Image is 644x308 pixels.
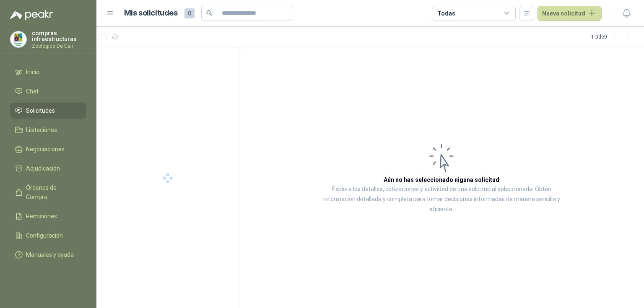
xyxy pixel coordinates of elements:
p: Explora los detalles, cotizaciones y actividad de una solicitud al seleccionarla. Obtén informaci... [323,184,560,215]
a: Configuración [10,228,86,243]
a: Inicio [10,64,86,80]
div: 1 - 0 de 0 [591,30,634,44]
span: Negociaciones [26,145,65,154]
a: Negociaciones [10,141,86,157]
a: Adjudicación [10,160,86,176]
a: Órdenes de Compra [10,180,86,205]
span: Órdenes de Compra [26,183,78,202]
span: Solicitudes [26,106,55,115]
p: compras infraestructuras [32,30,86,42]
span: 0 [184,8,195,18]
span: search [206,10,212,16]
span: Remisiones [26,212,57,221]
a: Solicitudes [10,103,86,119]
span: Chat [26,87,39,96]
a: Manuales y ayuda [10,247,86,263]
span: Licitaciones [26,125,57,135]
span: Manuales y ayuda [26,250,74,259]
span: Configuración [26,231,63,240]
span: Adjudicación [26,164,60,173]
img: Company Logo [10,31,26,47]
a: Chat [10,83,86,99]
a: Licitaciones [10,122,86,138]
h1: Mis solicitudes [124,7,178,19]
button: Nueva solicitud [538,6,602,21]
h3: Aún no has seleccionado niguna solicitud [384,175,499,184]
span: Inicio [26,67,39,77]
img: Logo peakr [10,10,53,20]
a: Remisiones [10,208,86,224]
div: Todas [437,9,455,18]
p: Zoologico De Cali [32,44,86,49]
